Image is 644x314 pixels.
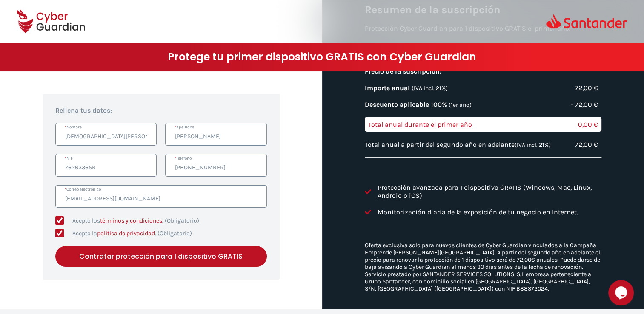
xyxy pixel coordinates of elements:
[515,141,551,148] span: (IVA incl. 21%)
[72,217,267,224] label: Acepto los . (Obligatorio)
[365,84,410,92] strong: Importe anual
[100,217,162,224] a: términos y condiciones
[378,183,602,200] p: Protección avanzada para 1 dispositivo GRATIS (Windows, Mac, Linux, Android o iOS)
[365,100,447,108] strong: Descuento aplicable 100%
[97,230,155,237] a: política de privacidad
[368,120,472,128] p: Total anual durante el primer año
[412,85,448,92] span: (IVA incl. 21%)
[575,84,598,92] p: 72,00 €
[55,106,267,114] h4: Rellena tus datos:
[571,100,598,108] p: - 72,00 €
[365,242,602,292] p: Oferta exclusiva solo para nuevos clientes de Cyber Guardian vinculados a la Campaña Emprende [PE...
[575,140,598,148] p: 72,00 €
[165,154,266,177] input: Introduce un número de teléfono válido.
[378,208,602,216] p: Monitorización diaria de la exposición de tu negocio en Internet.
[43,77,280,85] p: ¡Aprovecha esta oportunidad!
[449,101,472,108] span: (1er año)
[578,120,598,128] p: 0,00 €
[608,280,635,305] iframe: chat widget
[365,140,551,148] p: Total anual a partir del segundo año en adelante
[72,230,267,237] label: Acepto la . (Obligatorio)
[55,246,267,267] button: Contratar protección para 1 dispositivo GRATIS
